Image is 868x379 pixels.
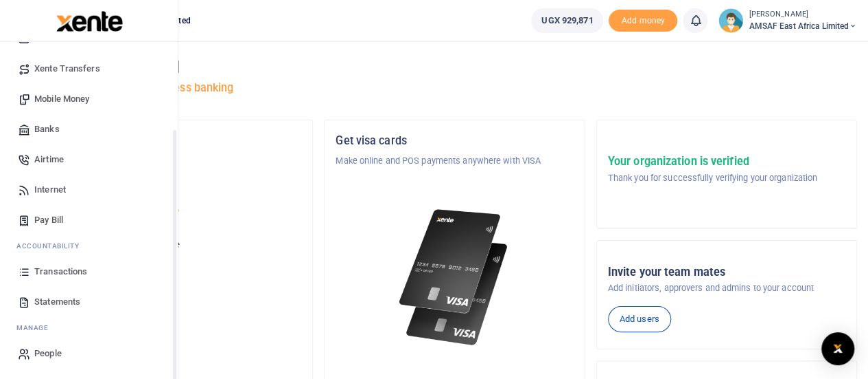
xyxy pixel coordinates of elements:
[52,81,857,95] h5: Welcome to better business banking
[64,154,301,168] p: Asili Farms Masindi Limited
[531,8,603,33] a: UGX 929,871
[64,208,301,221] p: AMSAF East Africa Limited
[55,15,123,25] a: logo-small logo-large logo-large
[11,235,167,257] li: Ac
[609,10,677,32] li: Toup your wallet
[52,59,857,74] h4: Hello [PERSON_NAME]
[11,175,167,205] a: Internet
[608,281,845,295] p: Add initiators, approvers and admins to your account
[336,134,573,148] h5: Get visa cards
[526,8,609,33] li: Wallet ballance
[34,213,63,227] span: Pay Bill
[34,183,66,197] span: Internet
[34,265,87,279] span: Transactions
[64,187,301,201] h5: Account
[27,241,79,251] span: countability
[34,92,89,106] span: Mobile Money
[11,54,167,84] a: Xente Transfers
[34,295,80,309] span: Statements
[11,144,167,175] a: Airtime
[11,257,167,287] a: Transactions
[718,8,743,33] img: profile-user
[749,20,857,32] span: AMSAF East Africa Limited
[64,134,301,148] h5: Organization
[608,171,817,185] p: Thank you for successfully verifying your organization
[608,266,845,279] h5: Invite your team mates
[64,255,301,269] h5: UGX 929,871
[718,8,857,33] a: profile-user [PERSON_NAME] AMSAF East Africa Limited
[23,323,49,333] span: anage
[11,205,167,235] a: Pay Bill
[608,155,817,169] h5: Your organization is verified
[749,9,857,21] small: [PERSON_NAME]
[395,201,514,354] img: xente-_physical_cards.png
[11,287,167,317] a: Statements
[34,122,60,136] span: Banks
[64,238,301,252] p: Your current account balance
[608,306,671,332] a: Add users
[11,114,167,144] a: Banks
[11,84,167,114] a: Mobile Money
[11,317,167,338] li: M
[821,332,854,365] div: Open Intercom Messenger
[11,338,167,369] a: People
[34,347,62,360] span: People
[609,14,677,25] a: Add money
[541,14,593,28] span: UGX 929,871
[56,11,123,32] img: logo-large
[336,154,573,168] p: Make online and POS payments anywhere with VISA
[34,62,100,76] span: Xente Transfers
[609,10,677,32] span: Add money
[34,153,64,166] span: Airtime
